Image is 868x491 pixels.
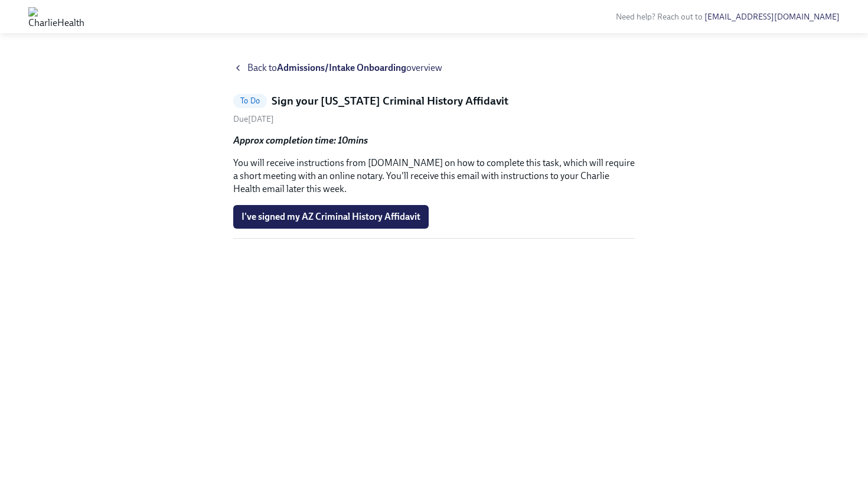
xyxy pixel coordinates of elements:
[242,211,420,223] span: I've signed my AZ Criminal History Affidavit
[28,7,84,26] img: CharlieHealth
[277,62,406,73] strong: Admissions/Intake Onboarding
[233,205,429,229] button: I've signed my AZ Criminal History Affidavit
[233,61,635,74] a: Back toAdmissions/Intake Onboardingoverview
[233,157,635,196] p: You will receive instructions from [DOMAIN_NAME] on how to complete this task, which will require...
[233,114,274,124] span: Due [DATE]
[616,12,840,22] span: Need help? Reach out to
[233,96,267,105] span: To Do
[233,135,368,146] strong: Approx completion time: 10mins
[247,61,442,74] span: Back to overview
[272,93,508,109] h5: Sign your [US_STATE] Criminal History Affidavit
[704,12,840,22] a: [EMAIL_ADDRESS][DOMAIN_NAME]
